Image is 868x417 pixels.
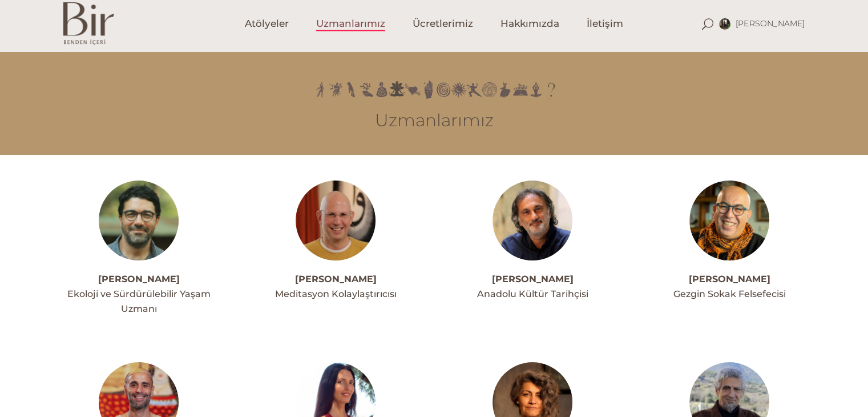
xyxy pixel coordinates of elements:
span: Gezgin Sokak Felsefecisi [673,288,786,299]
span: [PERSON_NAME] [736,18,805,29]
span: İletişim [587,17,623,30]
a: [PERSON_NAME] [295,274,377,284]
img: alinakiprofil--300x300.jpg [689,181,769,260]
span: Meditasyon Kolaylaştırıcısı [275,288,397,299]
span: Uzmanlarımız [316,17,385,30]
a: [PERSON_NAME] [492,274,574,284]
span: Atölyeler [245,17,289,30]
span: Ekoloji ve Sürdürülebilir Yaşam Uzmanı [67,288,211,314]
a: [PERSON_NAME] [98,274,180,284]
img: ahmetacarprofil--300x300.jpg [99,181,179,260]
img: Ali_Canip_Olgunlu_003_copy-300x300.jpg [492,181,572,260]
a: [PERSON_NAME] [689,274,770,284]
img: meditasyon-ahmet-1-300x300.jpg [296,181,376,260]
img: inbound5720259253010107926.jpg [719,18,730,30]
span: Ücretlerimiz [413,17,473,30]
span: Anadolu Kültür Tarihçisi [477,288,588,299]
span: Hakkımızda [500,17,559,30]
h3: Uzmanlarımız [63,110,805,131]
